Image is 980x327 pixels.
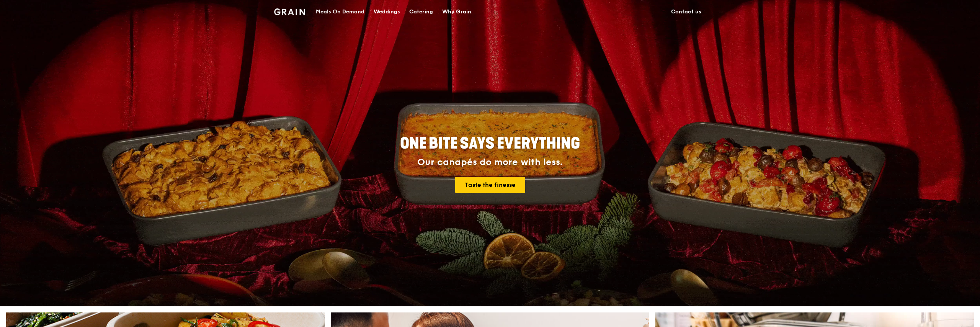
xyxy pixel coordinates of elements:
[666,0,706,23] a: Contact us
[455,177,525,193] a: Taste the finesse
[442,0,471,23] div: Why Grain
[352,157,628,168] div: Our canapés do more with less.
[374,0,400,23] div: Weddings
[409,0,433,23] div: Catering
[438,0,476,23] a: Why Grain
[400,134,580,153] span: ONE BITE SAYS EVERYTHING
[405,0,438,23] a: Catering
[274,8,305,15] img: Grain
[316,0,364,23] div: Meals On Demand
[369,0,405,23] a: Weddings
